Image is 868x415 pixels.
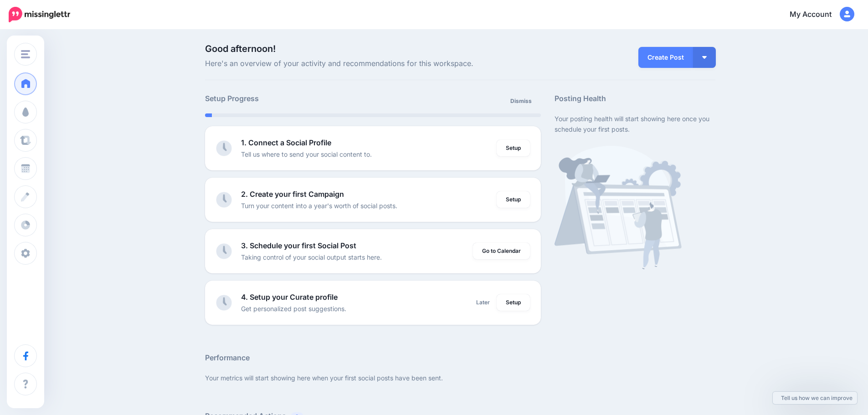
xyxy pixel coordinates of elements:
p: Turn your content into a year's worth of social posts. [241,200,397,211]
a: Setup [497,140,530,156]
a: My Account [781,4,854,26]
span: Good afternoon! [205,43,276,54]
a: Later [471,294,495,311]
a: Create Post [638,47,693,68]
h5: Performance [205,352,715,364]
p: Your posting health will start showing here once you schedule your first posts. [555,113,715,134]
img: clock-grey.png [216,140,232,156]
a: Dismiss [505,93,537,109]
a: Setup [497,294,530,311]
img: clock-grey.png [216,243,232,259]
img: arrow-down-white.png [702,56,707,59]
img: menu.png [21,50,30,58]
h5: Posting Health [555,93,715,104]
p: Tell us where to send your social content to. [241,149,372,159]
a: Go to Calendar [473,243,530,259]
b: 3. Schedule your first Social Post [241,241,356,250]
a: Setup [497,191,530,208]
h5: Setup Progress [205,93,373,104]
p: Your metrics will start showing here when your first social posts have been sent. [205,373,715,383]
img: clock-grey.png [216,192,232,208]
p: Get personalized post suggestions. [241,303,346,314]
b: 4. Setup your Curate profile [241,292,338,302]
b: 1. Connect a Social Profile [241,138,331,147]
img: clock-grey.png [216,295,232,311]
p: Taking control of your social output starts here. [241,252,382,262]
a: Tell us how we can improve [773,392,857,404]
img: Missinglettr [9,7,70,22]
span: Here's an overview of your activity and recommendations for this workspace. [205,58,541,70]
img: calendar-waiting.png [555,146,682,269]
b: 2. Create your first Campaign [241,190,344,199]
